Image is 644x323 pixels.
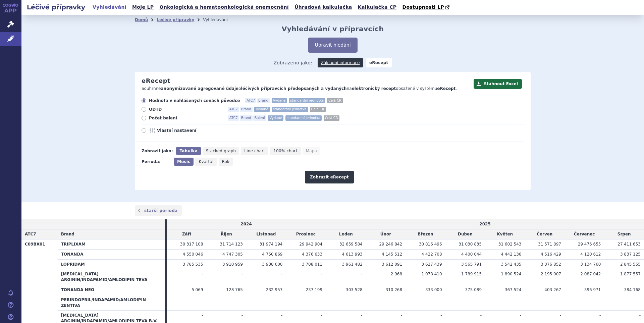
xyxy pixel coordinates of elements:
span: ATC7 [245,98,256,103]
th: TRIPLIXAM [58,239,165,249]
span: Zobrazeno jako: [273,58,312,67]
button: Stáhnout Excel [474,79,522,89]
span: Vlastní nastavení [157,128,231,133]
span: - [361,272,362,276]
span: 1 877 557 [620,272,641,276]
span: - [321,272,322,276]
span: 375 089 [465,287,482,292]
th: [MEDICAL_DATA] ARGININ/INDAPAMID/AMLODIPIN TEVA [58,269,165,285]
span: - [599,298,601,302]
th: LOPRIDAM [58,259,165,269]
td: Červen [525,229,565,239]
span: - [241,298,243,302]
span: 1 078 410 [422,272,442,276]
a: Domů [135,17,148,22]
span: 1 789 915 [461,272,482,276]
span: standardní jednotka [289,98,325,103]
div: Zobrazit jako: [142,147,173,155]
span: - [440,313,442,318]
th: TONANDA [58,249,165,259]
td: Září [167,229,206,239]
td: Listopad [246,229,286,239]
span: - [480,298,482,302]
span: Rok [222,159,230,164]
span: ATC7 [228,107,239,112]
span: - [361,313,362,318]
a: Kalkulačka CP [356,3,399,12]
span: 4 376 633 [302,252,322,257]
span: Brand [240,107,253,112]
span: - [202,298,203,302]
td: Leden [326,229,366,239]
strong: léčivých přípravcích předepsaných a vydaných [241,86,347,91]
span: 4 442 136 [501,252,521,257]
h2: Vyhledávání v přípravcích [282,25,384,33]
th: TONANDA NEO [58,285,165,295]
span: 3 612 091 [382,262,402,267]
span: 4 422 708 [422,252,442,257]
a: Úhradová kalkulačka [292,3,354,12]
span: 29 476 655 [578,242,601,247]
span: 2 195 007 [541,272,561,276]
span: 128 765 [226,287,243,292]
span: Brand [61,232,74,236]
a: Základní informace [318,58,363,67]
strong: elektronický recept [352,86,396,91]
span: 3 542 435 [501,262,521,267]
span: - [639,313,641,318]
span: - [639,298,641,302]
span: Kvartál [199,159,213,164]
a: Léčivé přípravky [157,17,194,22]
td: 2025 [326,219,644,229]
span: - [321,298,322,302]
span: 2 087 042 [580,272,601,276]
span: Tabulka [179,149,197,153]
span: - [480,313,482,318]
td: 2024 [167,219,326,229]
span: - [560,298,561,302]
span: 3 938 600 [262,262,282,267]
span: - [281,272,282,276]
li: Vyhledávání [203,15,236,25]
span: 232 957 [266,287,283,292]
span: - [361,298,362,302]
td: Srpen [604,229,644,239]
span: 1 890 524 [501,272,521,276]
span: Vydané [268,115,283,121]
span: 30 317 108 [180,242,203,247]
span: 27 411 653 [618,242,641,247]
span: Počet balení [149,115,223,121]
span: 3 785 535 [182,262,203,267]
span: 31 602 543 [498,242,522,247]
span: ATC7 [228,115,239,121]
strong: eRecept [366,58,392,67]
span: - [520,298,521,302]
div: Perioda: [142,158,170,166]
a: Onkologická a hematoonkologická onemocnění [157,3,291,12]
span: 31 030 835 [459,242,482,247]
th: PERINDOPRIL/INDAPAMID/AMLODIPIN ZENTIVA [58,295,165,311]
span: - [599,313,601,318]
span: Mapa [306,149,317,153]
h2: eRecept [142,77,170,85]
span: 396 971 [584,287,601,292]
td: Březen [406,229,445,239]
span: 30 816 496 [419,242,442,247]
span: 3 376 852 [541,262,561,267]
span: 3 961 482 [342,262,363,267]
span: 3 910 959 [222,262,243,267]
span: standardní jednotka [285,115,322,121]
span: Balení [253,115,266,121]
td: Květen [485,229,525,239]
strong: eRecept [437,86,455,91]
span: 2 968 [391,272,402,276]
span: 31 571 897 [538,242,561,247]
span: 29 246 842 [379,242,402,247]
span: 3 565 791 [461,262,482,267]
span: 403 267 [544,287,561,292]
span: - [202,313,203,318]
span: Vydané [272,98,287,103]
span: Line chart [244,149,265,153]
p: Souhrnné o na obsažené v systému . [142,86,470,92]
span: - [560,313,561,318]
